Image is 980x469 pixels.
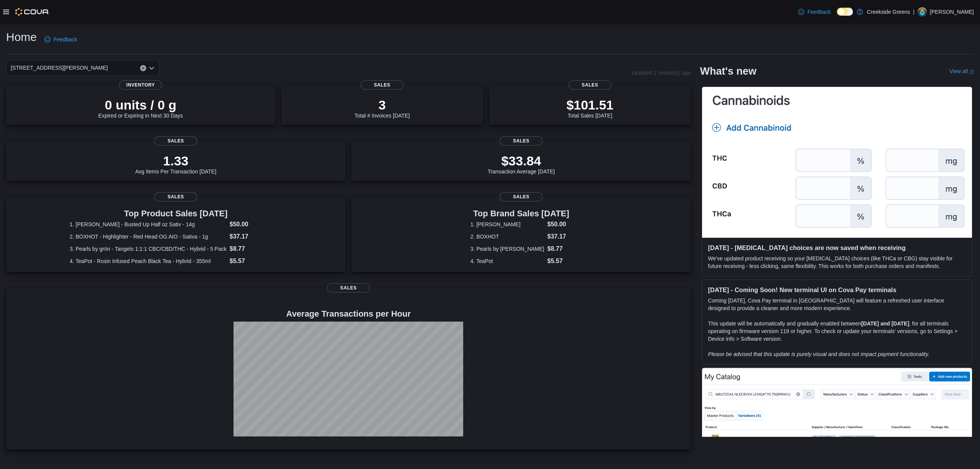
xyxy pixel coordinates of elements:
[70,221,227,228] dt: 1. [PERSON_NAME] - Busted Up Half oz Sativ - 14g
[547,244,572,253] dd: $8.77
[230,257,282,266] dd: $5.57
[547,232,572,241] dd: $37.17
[470,209,572,218] h3: Top Brand Sales [DATE]
[135,153,216,175] div: Avg Items Per Transaction [DATE]
[708,286,966,294] h3: [DATE] - Coming Soon! New terminal UI on Cova Pay terminals
[930,7,974,16] p: [PERSON_NAME]
[567,97,614,113] p: $101.51
[488,153,555,168] p: $33.84
[11,63,108,72] span: [STREET_ADDRESS][PERSON_NAME]
[361,80,403,90] span: Sales
[140,65,146,71] button: Clear input
[470,233,544,240] dt: 2. BOXHOT
[969,70,974,74] svg: External link
[700,65,756,77] h2: What's new
[230,220,282,229] dd: $50.00
[708,255,966,270] p: We've updated product receiving so your [MEDICAL_DATA] choices (like THCa or CBG) stay visible fo...
[918,7,927,16] div: Pat McCaffrey
[500,136,542,145] span: Sales
[54,36,77,43] span: Feedback
[500,192,542,201] span: Sales
[354,97,410,119] div: Total # Invoices [DATE]
[547,257,572,266] dd: $5.57
[12,309,685,319] h4: Average Transactions per Hour
[837,8,853,16] input: Dark Mode
[6,29,37,45] h1: Home
[154,136,197,145] span: Sales
[568,80,611,90] span: Sales
[708,244,966,252] h3: [DATE] - [MEDICAL_DATA] choices are now saved when receiving
[795,4,834,20] a: Feedback
[861,320,909,327] strong: [DATE] and [DATE]
[98,97,183,113] p: 0 units / 0 g
[807,8,831,16] span: Feedback
[567,97,614,119] div: Total Sales [DATE]
[913,7,915,16] p: |
[70,245,227,253] dt: 3. Pearls by grön - Tangelo 1:1:1 CBC/CBD/THC - Hybrid - 5 Pack
[154,192,197,201] span: Sales
[135,153,216,168] p: 1.33
[70,257,227,265] dt: 4. TeaPot - Rosin Infused Peach Black Tea - Hybrid - 355ml
[867,7,910,16] p: Creekside Greens
[547,220,572,229] dd: $50.00
[488,153,555,175] div: Transaction Average [DATE]
[327,283,370,293] span: Sales
[949,68,974,74] a: View allExternal link
[354,97,410,113] p: 3
[15,8,49,16] img: Cova
[470,245,544,253] dt: 3. Pearls by [PERSON_NAME]
[708,297,966,312] p: Coming [DATE], Cova Pay terminal in [GEOGRAPHIC_DATA] will feature a refreshed user interface des...
[470,257,544,265] dt: 4. TeaPot
[41,32,80,47] a: Feedback
[632,70,691,76] p: Updated 1 minute(s) ago
[708,351,929,357] em: Please be advised that this update is purely visual and does not impact payment functionality.
[119,80,162,90] span: Inventory
[230,232,282,241] dd: $37.17
[70,209,282,218] h3: Top Product Sales [DATE]
[149,65,155,71] button: Open list of options
[70,233,227,240] dt: 2. BOXHOT - Highlighter - Red Head OG AIO - Sativa - 1g
[470,221,544,228] dt: 1. [PERSON_NAME]
[708,320,966,343] p: This update will be automatically and gradually enabled between , for all terminals operating on ...
[98,97,183,119] div: Expired or Expiring in Next 30 Days
[230,244,282,253] dd: $8.77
